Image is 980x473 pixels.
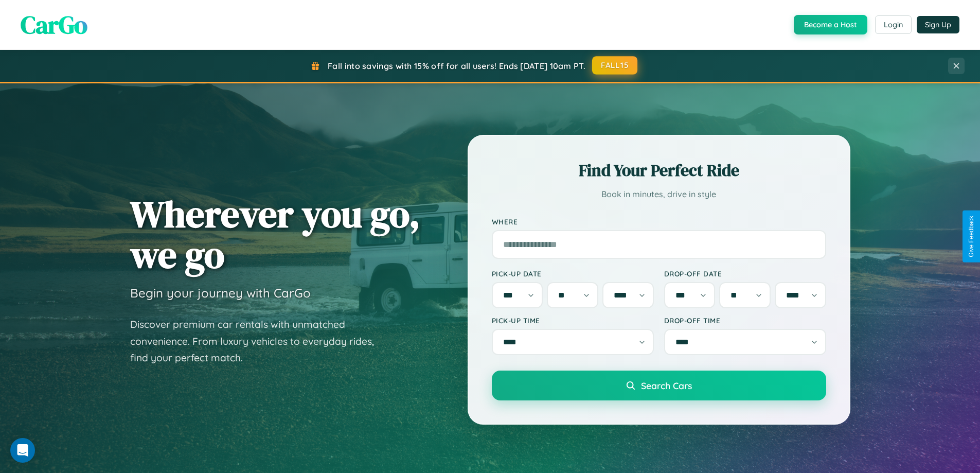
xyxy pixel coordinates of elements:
button: Become a Host [794,15,867,34]
h2: Find Your Perfect Ride [492,159,826,182]
button: Login [875,15,912,34]
div: Open Intercom Messenger [10,438,35,463]
label: Pick-up Time [492,316,654,325]
div: Give Feedback [968,216,975,257]
span: Fall into savings with 15% off for all users! Ends [DATE] 10am PT. [328,61,585,71]
button: Sign Up [917,16,959,33]
label: Where [492,217,826,226]
label: Pick-up Date [492,269,654,278]
button: Search Cars [492,371,826,400]
label: Drop-off Time [664,316,826,325]
h3: Begin your journey with CarGo [130,285,311,301]
span: CarGo [21,8,87,42]
p: Book in minutes, drive in style [492,187,826,202]
label: Drop-off Date [664,269,826,278]
h1: Wherever you go, we go [130,194,420,275]
button: FALL15 [592,56,637,75]
p: Discover premium car rentals with unmatched convenience. From luxury vehicles to everyday rides, ... [130,316,387,366]
span: Search Cars [641,380,692,391]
